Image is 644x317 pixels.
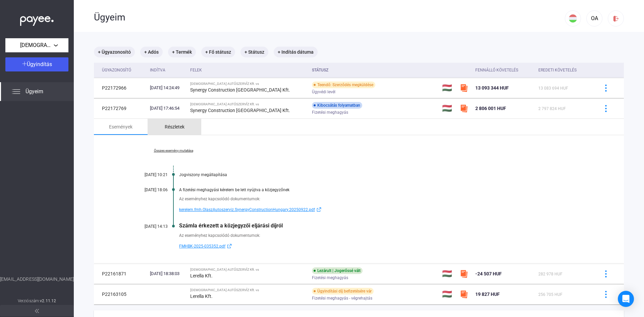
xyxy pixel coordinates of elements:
img: szamlazzhu-mini [460,104,468,112]
div: Open Intercom Messenger [618,291,634,307]
mat-chip: + Ügyazonosító [94,47,135,57]
img: arrow-double-left-grey.svg [35,309,39,313]
strong: v2.11.12 [40,299,56,303]
button: Ügyindítás [5,57,68,71]
mat-chip: + Fő státusz [201,47,235,57]
img: more-blue [602,85,609,92]
span: Ügyindítás [27,61,52,67]
div: Az eseményhez kapcsolódó dokumentumok: [179,232,590,239]
strong: Synergy Construction [GEOGRAPHIC_DATA] Kft. [190,108,290,113]
div: [DATE] 10:21 [127,172,168,177]
div: Fennálló követelés [475,66,533,74]
div: Indítva [150,66,165,74]
span: [DEMOGRAPHIC_DATA] AUTÓSZERVÍZ Kft. [20,41,54,49]
div: Felek [190,66,307,74]
td: P22172769 [94,98,147,118]
span: 2 797 824 HUF [538,106,566,111]
img: white-payee-white-dot.svg [20,12,54,26]
td: 🇭🇺 [439,284,457,304]
div: Számla érkezett a közjegyzői eljárási díjról [179,222,590,229]
div: Jogviszony megállapítása [179,172,590,177]
button: more-blue [599,81,613,95]
img: plus-white.svg [22,61,27,66]
span: -24 507 HUF [475,271,502,276]
span: Fizetési meghagyás [312,108,348,116]
a: Összes esemény mutatása [127,149,219,153]
img: szamlazzhu-mini [460,84,468,92]
mat-chip: + Adós [140,47,163,57]
mat-chip: + Termék [168,47,196,57]
mat-chip: + Indítás dátuma [274,47,318,57]
span: Ügyeim [25,88,43,96]
img: more-blue [602,270,609,277]
span: Ügyvédi levél [312,88,335,96]
strong: Lerella Kft. [190,273,213,278]
div: [DATE] 18:38:03 [150,270,185,277]
strong: Lerella Kft. [190,294,213,299]
div: [DATE] 18:06 [127,188,168,192]
th: Státusz [309,63,439,78]
td: P22161871 [94,264,147,284]
div: [DATE] 17:46:54 [150,105,185,112]
strong: Synergy Construction [GEOGRAPHIC_DATA] Kft. [190,87,290,93]
div: Lezárult | Jogerőssé vált [312,267,363,274]
button: logout-red [608,10,624,27]
button: more-blue [599,287,613,301]
button: more-blue [599,267,613,281]
span: 19 827 HUF [475,292,500,297]
mat-chip: + Státusz [240,47,268,57]
button: HU [565,10,581,27]
div: [DEMOGRAPHIC_DATA] AUTÓSZERVÍZ Kft. vs [190,82,307,86]
span: 13 093 344 HUF [475,85,509,91]
div: Ügyeim [94,12,565,23]
div: Kibocsátás folyamatban [312,102,362,109]
img: more-blue [602,291,609,298]
div: [DEMOGRAPHIC_DATA] AUTÓSZERVÍZ Kft. vs [190,102,307,106]
img: external-link-blue [315,207,323,212]
img: szamlazzhu-mini [460,270,468,278]
span: Fizetési meghagyás [312,274,348,282]
div: [DEMOGRAPHIC_DATA] AUTÓSZERVÍZ Kft. vs [190,288,307,292]
span: 256 705 HUF [538,292,562,297]
img: szamlazzhu-mini [460,290,468,298]
div: Eredeti követelés [538,66,590,74]
td: 🇭🇺 [439,264,457,284]
div: Indítva [150,66,185,74]
span: 282 978 HUF [538,272,562,276]
div: Teendő: Szerződés megküldése [312,82,375,88]
span: FMHBK-2025-035352.pdf [179,242,225,250]
div: OA [589,14,600,22]
div: Részletek [165,123,184,131]
div: Ügyindítási díj befizetésére vár [312,288,374,295]
div: Ügyazonosító [102,66,131,74]
div: Fennálló követelés [475,66,518,74]
div: [DATE] 14:13 [127,224,168,229]
button: OA [586,10,602,27]
span: 13 083 694 HUF [538,86,568,91]
button: [DEMOGRAPHIC_DATA] AUTÓSZERVÍZ Kft. [5,38,68,52]
div: Eredeti követelés [538,66,577,74]
td: P22172966 [94,78,147,98]
img: list.svg [12,88,20,96]
div: [DEMOGRAPHIC_DATA] AUTÓSZERVÍZ Kft. vs [190,268,307,272]
td: P22163105 [94,284,147,304]
td: 🇭🇺 [439,78,457,98]
span: 2 806 001 HUF [475,106,506,111]
div: Ügyazonosító [102,66,145,74]
button: more-blue [599,101,613,115]
div: Az eseményhez kapcsolódó dokumentumok: [179,196,590,202]
div: Felek [190,66,202,74]
div: [DATE] 14:24:49 [150,85,185,91]
div: A fizetési meghagyási kérelem be lett nyújtva a közjegyzőnek [179,188,590,192]
span: Fizetési meghagyás - végrehajtás [312,294,372,302]
img: HU [569,14,577,22]
img: external-link-blue [225,244,233,249]
a: kerelem.fmh.OlaszAutoszerviz.SynergyConstructionHungary.20250922.pdfexternal-link-blue [179,206,590,214]
a: FMHBK-2025-035352.pdfexternal-link-blue [179,242,590,250]
span: kerelem.fmh.OlaszAutoszerviz.SynergyConstructionHungary.20250922.pdf [179,206,315,214]
td: 🇭🇺 [439,98,457,118]
div: Események [109,123,132,131]
img: more-blue [602,105,609,112]
img: logout-red [612,15,620,22]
